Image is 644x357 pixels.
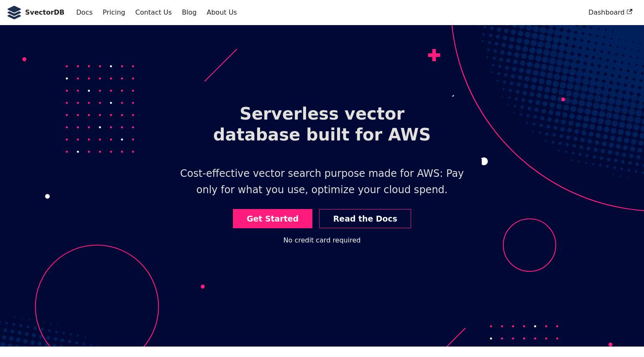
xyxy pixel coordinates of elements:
a: Blog [177,5,202,20]
a: Docs [71,5,97,20]
a: Pricing [98,5,130,20]
a: Dashboard [583,5,637,20]
a: SvectorDB LogoSvectorDB [7,6,64,19]
b: SvectorDB [25,7,64,18]
h1: Serverless vector database built for AWS [188,97,456,152]
p: Cost-effective vector search purpose made for AWS: Pay only for what you use, optimize your cloud... [162,159,481,205]
a: Contact Us [130,5,176,20]
a: Read the Docs [319,209,411,229]
a: About Us [202,5,242,20]
a: Get Started [233,209,313,229]
img: SvectorDB Logo [7,6,22,19]
div: No credit card required [284,235,361,246]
